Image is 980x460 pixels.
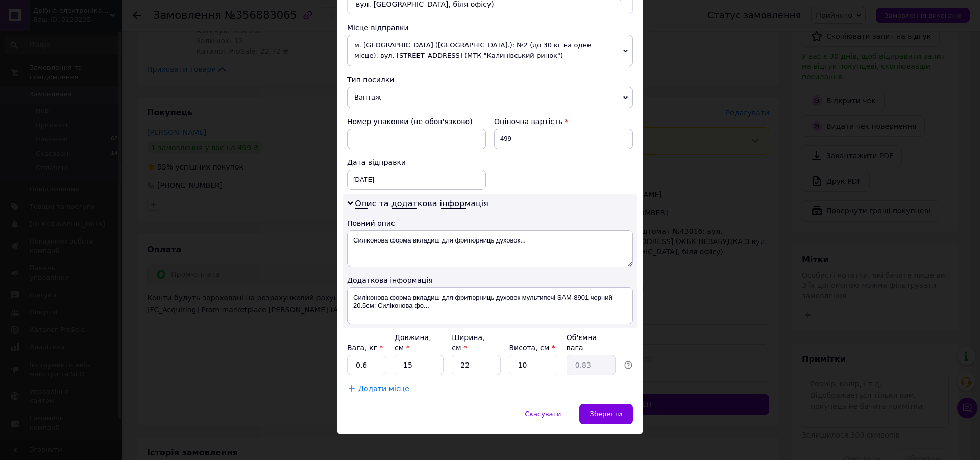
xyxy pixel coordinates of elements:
[347,35,633,66] span: м. [GEOGRAPHIC_DATA] ([GEOGRAPHIC_DATA].): №2 (до 30 кг на одне місце): вул. [STREET_ADDRESS] (МТ...
[347,23,409,32] span: Місце відправки
[347,287,633,324] textarea: Силіконова форма вкладиш для фритюрниць духовок мультипечі SAM-8901 чорний 20.5см; Силіконова фо...
[452,333,484,352] label: Ширина, см
[347,344,383,352] label: Вага, кг
[358,384,409,393] span: Додати місце
[347,76,394,84] span: Тип посилки
[347,87,633,108] span: Вантаж
[355,199,488,209] span: Опис та додаткова інформація
[347,157,486,167] div: Дата відправки
[347,275,633,285] div: Додаткова інформація
[494,116,633,127] div: Оціночна вартість
[525,410,561,418] span: Скасувати
[509,344,555,352] label: Висота, см
[590,410,622,418] span: Зберегти
[567,332,616,353] div: Об'ємна вага
[347,230,633,267] textarea: Силіконова форма вкладиш для фритюрниць духовок...
[395,333,431,352] label: Довжина, см
[347,116,486,127] div: Номер упаковки (не обов'язково)
[347,218,633,228] div: Повний опис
